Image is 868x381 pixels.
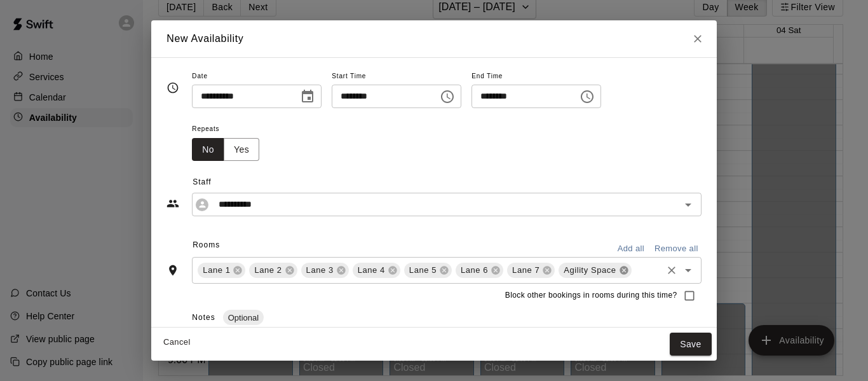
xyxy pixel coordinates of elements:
[192,138,224,162] button: No
[404,264,442,277] span: Lane 5
[332,68,461,85] span: Start Time
[192,68,322,85] span: Date
[507,263,555,278] div: Lane 7
[301,263,349,278] div: Lane 3
[192,121,269,138] span: Repeats
[166,197,179,210] svg: Staff
[166,81,179,94] svg: Timing
[193,240,220,249] span: Rooms
[166,31,243,47] h6: New Availability
[193,172,702,193] span: Staff
[679,261,697,279] button: Open
[249,264,287,277] span: Lane 2
[507,264,545,277] span: Lane 7
[505,289,677,302] span: Block other bookings in rooms during this time?
[295,84,320,109] button: Choose date, selected date is Oct 1, 2025
[353,263,400,278] div: Lane 4
[404,263,452,278] div: Lane 5
[559,263,631,278] div: Agility Space
[166,264,179,277] svg: Rooms
[192,313,215,322] span: Notes
[456,264,493,277] span: Lane 6
[198,264,235,277] span: Lane 1
[471,68,601,85] span: End Time
[651,239,702,259] button: Remove all
[663,261,681,279] button: Clear
[223,313,264,322] span: Optional
[301,264,339,277] span: Lane 3
[456,263,503,278] div: Lane 6
[559,264,621,277] span: Agility Space
[156,333,197,352] button: Cancel
[249,263,297,278] div: Lane 2
[686,27,709,50] button: Close
[435,84,460,109] button: Choose time, selected time is 3:00 PM
[574,84,600,109] button: Choose time, selected time is 9:00 PM
[353,264,390,277] span: Lane 4
[611,239,651,259] button: Add all
[192,138,259,162] div: outlined button group
[224,138,259,162] button: Yes
[198,263,245,278] div: Lane 1
[670,333,712,356] button: Save
[679,196,697,214] button: Open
